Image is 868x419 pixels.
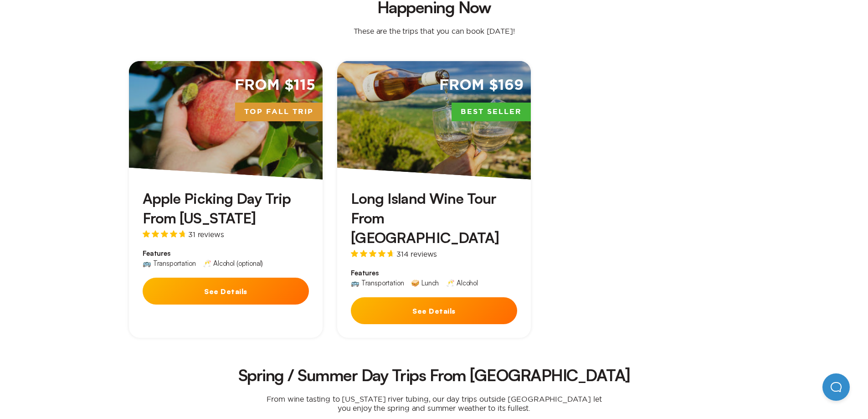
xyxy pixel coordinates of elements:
[143,189,309,228] h3: Apple Picking Day Trip From [US_STATE]
[143,260,195,267] div: 🚌 Transportation
[439,76,524,95] span: From $169
[822,373,850,401] iframe: Help Scout Beacon - Open
[411,279,439,286] div: 🥪 Lunch
[351,269,517,278] span: Features
[129,61,323,338] a: From $115Top Fall TripApple Picking Day Trip From [US_STATE]31 reviewsFeatures🚌 Transportation🥂 A...
[143,249,309,258] span: Features
[235,103,323,122] span: Top Fall Trip
[344,26,524,36] p: These are the trips that you can book [DATE]!
[235,76,315,95] span: From $115
[115,367,753,383] h2: Spring / Summer Day Trips From [GEOGRAPHIC_DATA]
[446,279,478,286] div: 🥂 Alcohol
[252,394,616,413] p: From wine tasting to [US_STATE] river tubing, our day trips outside [GEOGRAPHIC_DATA] let you enj...
[337,61,531,338] a: From $169Best SellerLong Island Wine Tour From [GEOGRAPHIC_DATA]314 reviewsFeatures🚌 Transportati...
[203,260,263,267] div: 🥂 Alcohol (optional)
[351,189,517,248] h3: Long Island Wine Tour From [GEOGRAPHIC_DATA]
[452,103,531,122] span: Best Seller
[351,297,517,324] button: See Details
[351,279,404,286] div: 🚌 Transportation
[143,278,309,305] button: See Details
[396,250,437,258] span: 314 reviews
[188,231,224,238] span: 31 reviews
